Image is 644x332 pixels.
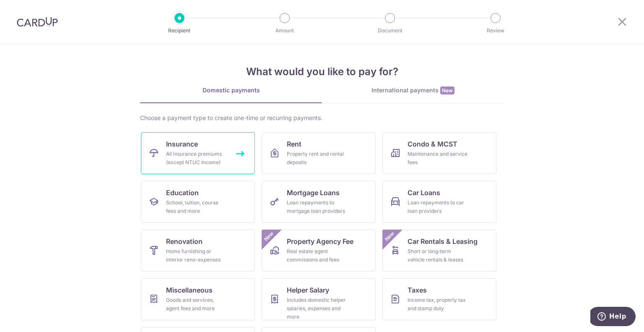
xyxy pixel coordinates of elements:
[262,278,376,320] a: Helper SalaryIncludes domestic helper salaries, expenses and more
[382,230,496,272] a: Car Rentals & LeasingShort or long‑term vehicle rentals & leasesNew
[408,188,440,198] span: Car Loans
[166,247,226,264] div: Home furnishing or interior reno-expenses
[166,139,198,149] span: Insurance
[408,199,468,215] div: Loan repayments to car loan providers
[382,132,496,174] a: Condo & MCSTMaintenance and service fees
[382,278,496,320] a: TaxesIncome tax, property tax and stamp duty
[166,150,226,167] div: All insurance premiums (except NTUC Income)
[408,247,468,264] div: Short or long‑term vehicle rentals & leases
[590,307,636,328] iframe: Opens a widget where you can find more information
[287,285,329,295] span: Helper Salary
[287,296,347,321] div: Includes domestic helper salaries, expenses and more
[166,199,226,215] div: School, tuition, course fees and more
[287,247,347,264] div: Real estate agent commissions and fees
[408,236,478,246] span: Car Rentals & Leasing
[254,26,316,35] p: Amount
[166,236,203,246] span: Renovation
[287,236,353,246] span: Property Agency Fee
[141,278,255,320] a: MiscellaneousGoods and services, agent fees and more
[166,285,213,295] span: Miscellaneous
[359,26,421,35] p: Document
[408,285,427,295] span: Taxes
[140,86,322,94] div: Domestic payments
[408,139,457,149] span: Condo & MCST
[140,114,504,122] div: Choose a payment type to create one-time or recurring payments.
[140,64,504,79] h4: What would you like to pay for?
[166,296,226,313] div: Goods and services, agent fees and more
[262,132,376,174] a: RentProperty rent and rental deposits
[17,17,58,27] img: CardUp
[408,296,468,313] div: Income tax, property tax and stamp duty
[262,230,376,272] a: Property Agency FeeReal estate agent commissions and feesNew
[141,132,255,174] a: InsuranceAll insurance premiums (except NTUC Income)
[166,188,199,198] span: Education
[383,230,397,243] span: New
[262,230,276,243] span: New
[287,139,301,149] span: Rent
[287,188,340,198] span: Mortgage Loans
[322,86,504,95] div: International payments
[465,26,527,35] p: Review
[287,150,347,167] div: Property rent and rental deposits
[440,86,454,94] span: New
[408,150,468,167] div: Maintenance and service fees
[148,26,210,35] p: Recipient
[141,230,255,272] a: RenovationHome furnishing or interior reno-expenses
[287,199,347,215] div: Loan repayments to mortgage loan providers
[382,181,496,223] a: Car LoansLoan repayments to car loan providers
[262,181,376,223] a: Mortgage LoansLoan repayments to mortgage loan providers
[141,181,255,223] a: EducationSchool, tuition, course fees and more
